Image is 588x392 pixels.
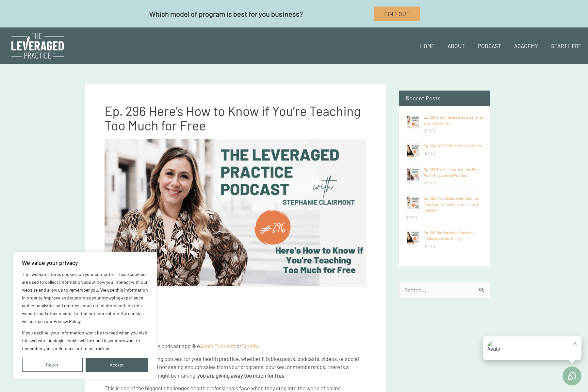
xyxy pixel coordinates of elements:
[105,355,359,379] span: If you have been creating content for your health practice, whether it is blog posts, podcasts, v...
[475,282,490,301] input: Search
[200,343,237,349] a: Apple Podcasts
[197,372,285,379] b: you are giving away too much for free
[105,103,361,133] span: Ep. 296 Here’s How to Know if You’re Teaching Too Much for Free
[11,33,64,59] img: The Leveraged Practice
[105,139,367,287] img: TLP Podcast Post Images (Website images)(19)
[406,143,420,158] img: Ep. 294 Do This Before You Run Ads
[471,35,508,57] a: Podcast
[424,196,479,212] a: Ep. 292 Make Sales Every Day into Your Health Programs with These Funnels
[22,259,148,266] p: We value your privacy
[409,35,588,57] nav: Site Navigation
[241,343,258,349] a: Spotify
[22,358,83,372] button: Reject
[399,91,490,106] h2: Recent Posts
[424,115,483,125] a: Ep. 295 The Difference Between Free and Paid Content
[105,342,367,350] p: Listen on your favourite podcast app like or .
[406,115,420,129] img: Ep. 295 The Difference Between Free and Paid Content
[441,35,471,57] a: About
[22,329,148,352] p: If you decline, your information won’t be tracked when you visit this website. A single cookie wi...
[424,167,480,178] a: Ep. 293 The Secrets of a Low Price Point Educational Product
[406,215,417,220] time: [DATE]
[149,9,303,18] span: Which model of program is best for you business?
[406,230,420,245] img: Ep. 291 The Part Most Business “Influencers” Are Hiding
[374,7,420,21] a: Find Out
[424,128,435,133] time: [DATE]
[22,270,148,325] p: This website stores cookies on your computer. These cookies are used to collect information about...
[406,196,420,211] img: Ep. 292 Make Sales Every Day into Your Health Programs with These Funnels
[424,143,482,148] a: Ep. 294 Do This Before You Run Ads
[424,151,435,155] time: [DATE]
[285,372,286,379] span: .
[545,35,588,57] a: Start Here
[13,252,157,379] div: We value your privacy
[86,358,148,372] button: Accept
[384,10,410,17] span: Find Out
[424,244,435,248] time: [DATE]
[406,167,420,182] img: Ep. 293 The Secrets of a Low Price Point Educational Product
[424,181,435,185] time: [DATE]
[508,35,545,57] a: Academy
[105,300,367,323] iframe: <lore ipsu-dol-sita="consecte" adipi="elitsed: doeius-tempo; incid: 7ut; laboreet: dolore; magn-a...
[424,230,475,241] a: Ep. 291 The Part Most Business “Influencers” Are Hiding
[414,35,441,57] a: Home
